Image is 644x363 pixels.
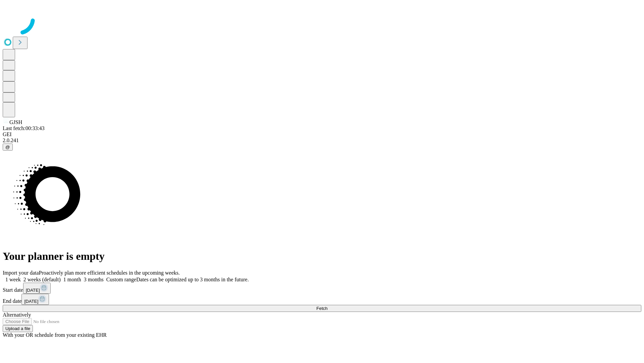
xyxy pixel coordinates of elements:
[9,119,22,125] span: GJSH
[63,277,81,282] span: 1 month
[3,270,39,276] span: Import your data
[106,277,136,282] span: Custom range
[136,277,249,282] span: Dates can be optimized up to 3 months in the future.
[3,125,45,131] span: Last fetch: 00:33:43
[26,288,40,293] span: [DATE]
[3,250,641,263] h1: Your planner is empty
[23,283,51,294] button: [DATE]
[5,277,21,282] span: 1 week
[21,294,49,305] button: [DATE]
[3,332,107,338] span: With your OR schedule from your existing EHR
[39,270,180,276] span: Proactively plan more efficient schedules in the upcoming weeks.
[3,137,641,144] div: 2.0.241
[23,277,61,282] span: 2 weeks (default)
[316,306,327,311] span: Fetch
[3,312,31,318] span: Alternatively
[84,277,104,282] span: 3 months
[24,299,38,304] span: [DATE]
[3,131,641,137] div: GEI
[3,144,13,151] button: @
[3,283,641,294] div: Start date
[3,294,641,305] div: End date
[3,305,641,312] button: Fetch
[5,145,10,150] span: @
[3,325,33,332] button: Upload a file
